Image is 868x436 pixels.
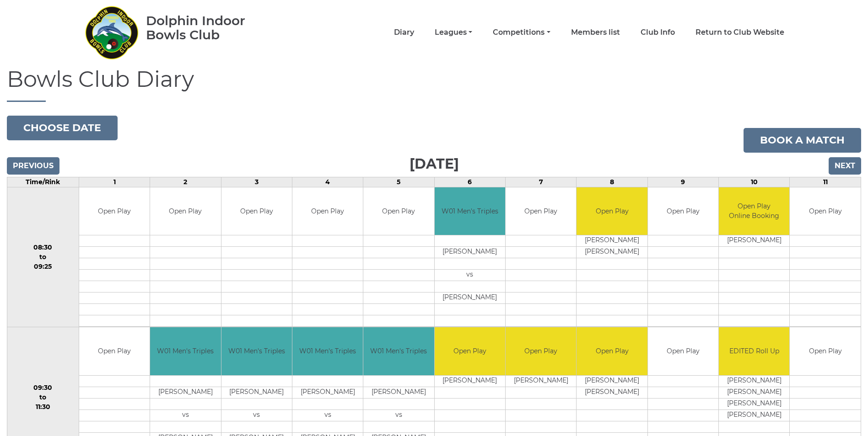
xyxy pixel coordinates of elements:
[292,177,363,187] td: 4
[150,387,221,398] td: [PERSON_NAME]
[7,187,79,327] td: 08:30 to 09:25
[719,387,789,398] td: [PERSON_NAME]
[150,187,221,235] td: Open Play
[493,27,550,37] a: Competitions
[506,327,576,375] td: Open Play
[79,177,150,187] td: 1
[79,187,150,235] td: Open Play
[363,177,434,187] td: 5
[292,409,363,421] td: vs
[150,177,221,187] td: 2
[648,327,718,375] td: Open Play
[577,327,647,375] td: Open Play
[719,235,789,247] td: [PERSON_NAME]
[790,177,861,187] td: 11
[435,187,505,235] td: W01 Men's Triples
[363,409,434,421] td: vs
[577,187,647,235] td: Open Play
[647,177,718,187] td: 9
[435,247,505,258] td: [PERSON_NAME]
[744,128,861,153] a: Book a match
[363,187,434,235] td: Open Play
[84,0,139,64] img: Dolphin Indoor Bowls Club
[571,27,620,37] a: Members list
[221,327,292,375] td: W01 Men's Triples
[7,67,861,102] h1: Bowls Club Diary
[577,387,647,398] td: [PERSON_NAME]
[829,157,861,175] input: Next
[7,177,79,187] td: Time/Rink
[641,27,675,37] a: Club Info
[435,292,505,304] td: [PERSON_NAME]
[221,187,292,235] td: Open Play
[292,187,363,235] td: Open Play
[506,375,576,387] td: [PERSON_NAME]
[363,327,434,375] td: W01 Men's Triples
[435,327,505,375] td: Open Play
[221,409,292,421] td: vs
[79,327,150,375] td: Open Play
[719,177,790,187] td: 10
[150,327,221,375] td: W01 Men's Triples
[434,177,505,187] td: 6
[719,409,789,421] td: [PERSON_NAME]
[7,116,118,140] button: Choose date
[146,14,275,42] div: Dolphin Indoor Bowls Club
[221,387,292,398] td: [PERSON_NAME]
[292,387,363,398] td: [PERSON_NAME]
[435,375,505,387] td: [PERSON_NAME]
[648,187,718,235] td: Open Play
[719,375,789,387] td: [PERSON_NAME]
[790,327,861,375] td: Open Play
[506,187,576,235] td: Open Play
[719,327,789,375] td: EDITED Roll Up
[150,409,221,421] td: vs
[435,270,505,281] td: vs
[7,157,59,175] input: Previous
[363,387,434,398] td: [PERSON_NAME]
[394,27,414,37] a: Diary
[790,187,861,235] td: Open Play
[577,177,647,187] td: 8
[506,177,577,187] td: 7
[719,398,789,409] td: [PERSON_NAME]
[577,235,647,247] td: [PERSON_NAME]
[577,375,647,387] td: [PERSON_NAME]
[292,327,363,375] td: W01 Men's Triples
[577,247,647,258] td: [PERSON_NAME]
[695,27,784,37] a: Return to Club Website
[221,177,292,187] td: 3
[435,27,472,37] a: Leagues
[719,187,789,235] td: Open Play Online Booking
